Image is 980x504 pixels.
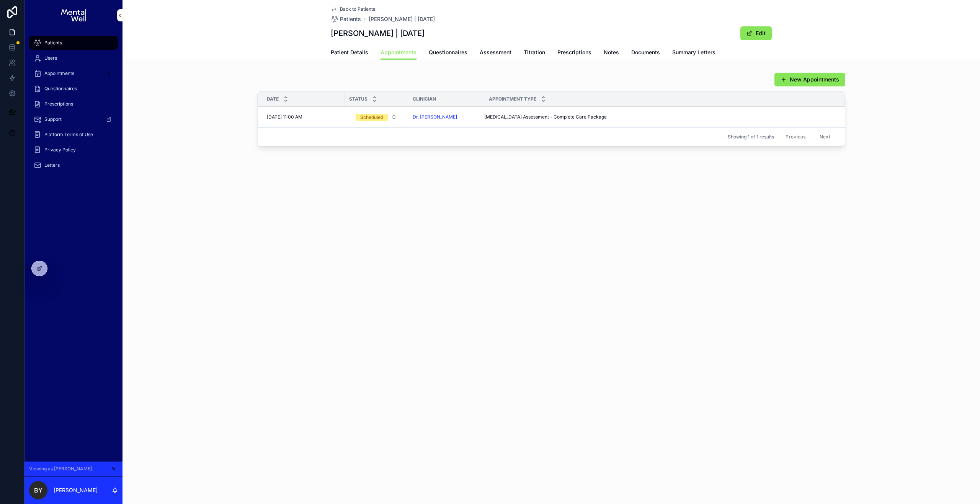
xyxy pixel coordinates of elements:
a: [DATE] 11:00 AM [267,114,340,120]
span: Showing 1 of 1 results [728,134,774,140]
span: Support [44,116,62,122]
a: Prescriptions [557,46,591,61]
a: [PERSON_NAME] | [DATE] [369,15,435,23]
span: Users [44,55,57,61]
span: Appointment Type [489,96,536,102]
a: Dr. [PERSON_NAME] [413,114,457,120]
span: Assessment [480,49,511,56]
span: Appointments [381,49,416,56]
a: Platform Terms of Use [29,128,118,141]
span: Questionnaires [44,86,77,92]
span: Platform Terms of Use [44,132,93,138]
span: Summary Letters [672,49,715,56]
a: Documents [631,46,660,61]
span: Titration [524,49,545,56]
span: Status [349,96,367,102]
a: [MEDICAL_DATA] Assessment - Complete Care Package [484,114,836,120]
a: Letters [29,158,118,172]
a: Support [29,112,118,126]
a: Patients [29,36,118,50]
a: Back to Patients [331,6,375,12]
p: [PERSON_NAME] [54,486,98,494]
a: Assessment [480,46,511,61]
button: Select Button [350,110,403,124]
a: Titration [524,46,545,61]
a: Prescriptions [29,97,118,111]
a: Appointments [381,46,416,60]
a: Summary Letters [672,46,715,61]
a: Dr. [PERSON_NAME] [413,114,480,120]
span: Letters [44,162,60,168]
img: App logo [61,9,86,21]
span: Documents [631,49,660,56]
div: Scheduled [360,114,383,121]
a: Appointments [29,67,118,80]
a: Patient Details [331,46,368,61]
span: BY [34,486,42,495]
a: Select Button [349,110,403,124]
a: Questionnaires [429,46,467,61]
a: Privacy Policy [29,143,118,157]
span: Notes [604,49,619,56]
span: Prescriptions [44,101,73,107]
span: Patients [44,40,62,46]
span: [MEDICAL_DATA] Assessment - Complete Care Package [484,114,607,120]
button: New Appointments [774,73,845,86]
h1: [PERSON_NAME] | [DATE] [331,28,425,39]
span: [DATE] 11:00 AM [267,114,302,120]
span: Appointments [44,70,74,76]
div: scrollable content [24,31,122,182]
a: Notes [604,46,619,61]
span: Privacy Policy [44,147,76,153]
a: Questionnaires [29,82,118,96]
span: Patients [340,15,361,23]
a: Users [29,51,118,65]
span: Back to Patients [340,6,375,12]
a: Patients [331,15,361,23]
span: Prescriptions [557,49,591,56]
button: Edit [740,26,772,40]
span: Clinician [413,96,436,102]
span: Patient Details [331,49,368,56]
span: Date [267,96,279,102]
span: Viewing as [PERSON_NAME] [29,466,92,472]
span: Questionnaires [429,49,467,56]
